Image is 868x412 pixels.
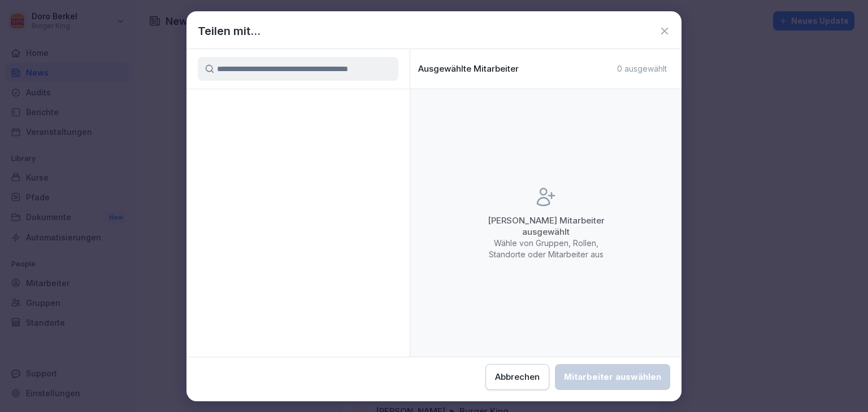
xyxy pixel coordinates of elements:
div: Abbrechen [495,371,540,383]
p: 0 ausgewählt [617,64,667,74]
div: Mitarbeiter auswählen [564,371,661,383]
button: Abbrechen [485,364,549,390]
button: Mitarbeiter auswählen [555,364,670,390]
p: [PERSON_NAME] Mitarbeiter ausgewählt [478,215,614,238]
p: Wähle von Gruppen, Rollen, Standorte oder Mitarbeiter aus [478,238,614,260]
h1: Teilen mit... [198,23,261,40]
p: Ausgewählte Mitarbeiter [418,64,519,74]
